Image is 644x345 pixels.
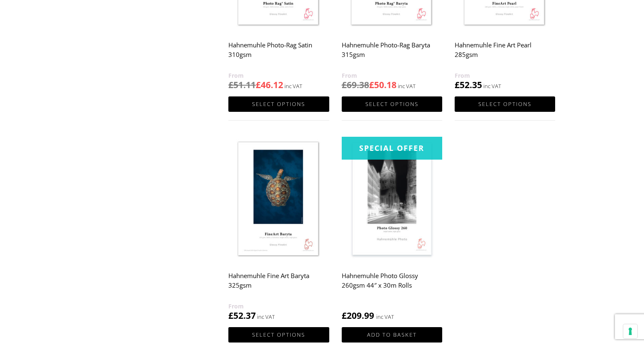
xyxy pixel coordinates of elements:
a: Add to basket: “Hahnemuhle Photo Glossy 260gsm 44" x 30m Rolls” [342,327,442,343]
h2: Hahnemuhle Photo-Rag Satin 310gsm [228,37,329,71]
bdi: 209.99 [342,310,374,321]
div: Special Offer [342,137,442,160]
h2: Hahnemuhle Fine Art Baryta 325gsm [228,268,329,301]
bdi: 69.38 [342,79,369,91]
span: £ [256,79,261,91]
a: Select options for “Hahnemuhle Fine Art Pearl 285gsm” [455,96,555,112]
bdi: 51.11 [228,79,256,91]
img: Hahnemuhle Fine Art Baryta 325gsm [228,137,329,263]
a: Special OfferHahnemuhle Photo Glossy 260gsm 44″ x 30m Rolls £209.99 inc VAT [342,137,442,322]
img: Hahnemuhle Photo Glossy 260gsm 44" x 30m Rolls [342,137,442,263]
bdi: 46.12 [256,79,283,91]
span: £ [455,79,460,91]
button: Your consent preferences for tracking technologies [623,324,637,338]
a: Select options for “Hahnemuhle Photo-Rag Baryta 315gsm” [342,96,442,112]
bdi: 52.37 [228,310,256,321]
a: Hahnemuhle Fine Art Baryta 325gsm £52.37 [228,137,329,322]
span: £ [228,310,233,321]
span: £ [342,79,347,91]
a: Select options for “Hahnemuhle Photo-Rag Satin 310gsm” [228,96,329,112]
span: £ [369,79,374,91]
strong: inc VAT [376,312,394,322]
h2: Hahnemuhle Fine Art Pearl 285gsm [455,37,555,71]
bdi: 52.35 [455,79,482,91]
a: Select options for “Hahnemuhle Fine Art Baryta 325gsm” [228,327,329,343]
h2: Hahnemuhle Photo Glossy 260gsm 44″ x 30m Rolls [342,268,442,301]
bdi: 50.18 [369,79,397,91]
span: £ [342,310,347,321]
h2: Hahnemuhle Photo-Rag Baryta 315gsm [342,37,442,71]
span: £ [228,79,233,91]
